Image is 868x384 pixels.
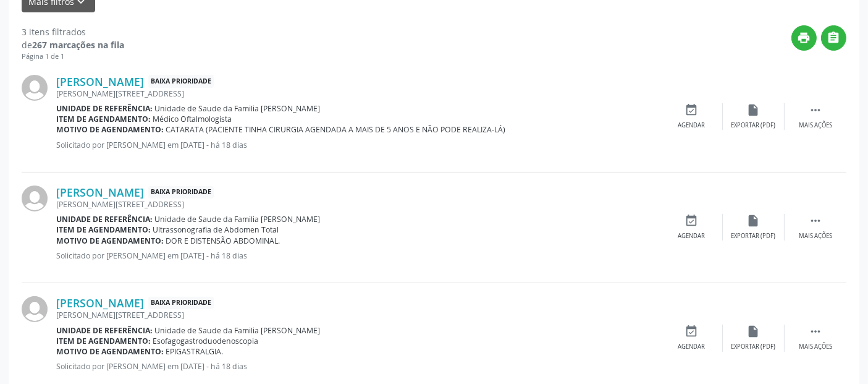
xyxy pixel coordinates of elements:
span: Esofagogastroduodenoscopia [153,336,259,346]
i: event_available [685,103,699,117]
div: Página 1 de 1 [22,51,124,62]
span: DOR E DISTENSÃO ABDOMINAL. [166,236,280,246]
img: img [22,296,48,322]
b: Item de agendamento: [56,224,151,235]
span: Baixa Prioridade [148,186,214,199]
button:  [821,25,846,51]
div: de [22,38,124,51]
div: Exportar (PDF) [731,121,776,130]
div: Mais ações [799,232,832,241]
span: EPIGASTRALGIA. [166,346,224,357]
span: Unidade de Saude da Familia [PERSON_NAME] [155,214,321,224]
b: Unidade de referência: [56,214,153,224]
div: Agendar [678,343,706,351]
i: event_available [685,325,699,338]
b: Motivo de agendamento: [56,236,164,246]
div: Exportar (PDF) [731,343,776,351]
i: event_available [685,214,699,228]
div: [PERSON_NAME][STREET_ADDRESS] [56,199,661,210]
span: Médico Oftalmologista [153,114,232,124]
div: [PERSON_NAME][STREET_ADDRESS] [56,310,661,320]
div: Exportar (PDF) [731,232,776,241]
i: insert_drive_file [747,325,761,338]
b: Item de agendamento: [56,336,151,346]
b: Unidade de referência: [56,103,153,114]
span: Unidade de Saude da Familia [PERSON_NAME] [155,103,321,114]
button: print [791,25,817,51]
div: Mais ações [799,121,832,130]
p: Solicitado por [PERSON_NAME] em [DATE] - há 18 dias [56,250,661,261]
img: img [22,75,48,101]
b: Item de agendamento: [56,114,151,124]
span: Baixa Prioridade [148,75,214,88]
div: Mais ações [799,343,832,351]
a: [PERSON_NAME] [56,296,144,310]
span: Ultrassonografia de Abdomen Total [153,224,279,235]
b: Motivo de agendamento: [56,346,164,357]
p: Solicitado por [PERSON_NAME] em [DATE] - há 18 dias [56,140,661,150]
i: insert_drive_file [747,214,761,228]
div: Agendar [678,121,706,130]
a: [PERSON_NAME] [56,75,144,88]
span: Baixa Prioridade [148,297,214,310]
a: [PERSON_NAME] [56,186,144,199]
span: CATARATA (PACIENTE TINHA CIRURGIA AGENDADA A MAIS DE 5 ANOS E NÃO PODE REALIZA-LÁ) [166,124,506,135]
i: print [798,31,811,45]
b: Motivo de agendamento: [56,124,164,135]
div: [PERSON_NAME][STREET_ADDRESS] [56,88,661,99]
p: Solicitado por [PERSON_NAME] em [DATE] - há 18 dias [56,361,661,372]
span: Unidade de Saude da Familia [PERSON_NAME] [155,325,321,336]
i:  [809,103,822,117]
strong: 267 marcações na fila [32,39,124,51]
i: insert_drive_file [747,103,761,117]
i:  [809,325,822,338]
i:  [809,214,822,228]
i:  [827,31,841,45]
div: Agendar [678,232,706,241]
img: img [22,186,48,211]
div: 3 itens filtrados [22,25,124,38]
b: Unidade de referência: [56,325,153,336]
